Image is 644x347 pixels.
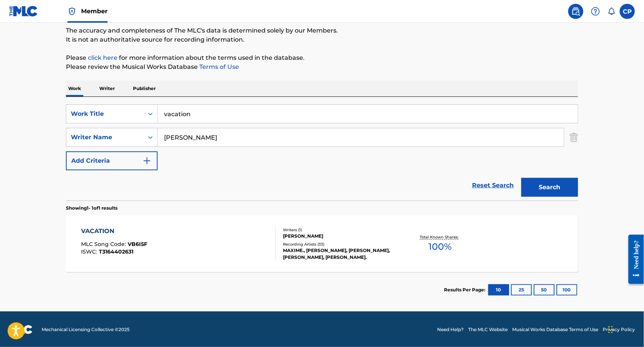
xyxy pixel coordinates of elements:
[428,240,452,254] span: 100 %
[42,326,130,333] span: Mechanical Licensing Collective © 2025
[81,227,148,236] div: VACATION
[606,311,644,347] iframe: Chat Widget
[468,177,517,194] a: Reset Search
[588,4,603,19] div: Help
[570,128,578,147] img: Delete Criterion
[66,53,578,62] p: Please for more information about the terms used in the database.
[88,54,117,61] a: click here
[66,215,578,272] a: VACATIONMLC Song Code:VB6I5FISWC:T3164402631Writers (1)[PERSON_NAME]Recording Artists (33)MAXIME....
[488,284,509,296] button: 10
[66,62,578,72] p: Please review the Musical Works Database
[283,247,397,261] div: MAXIME., [PERSON_NAME], [PERSON_NAME], [PERSON_NAME], [PERSON_NAME].
[420,234,460,240] p: Total Known Shares:
[81,248,99,255] span: ISWC :
[623,229,644,289] iframe: Resource Center
[468,326,508,333] a: The MLC Website
[521,178,578,197] button: Search
[66,26,578,35] p: The accuracy and completeness of The MLC's data is determined solely by our Members.
[444,286,487,293] p: Results Per Page:
[512,326,598,333] a: Musical Works Database Terms of Use
[608,318,613,341] div: Drag
[67,7,77,16] img: Top Rightsholder
[556,284,577,296] button: 100
[66,35,578,44] p: It is not an authoritative source for recording information.
[81,241,128,247] span: MLC Song Code :
[283,233,397,240] div: [PERSON_NAME]
[620,4,635,19] div: User Menu
[283,241,397,247] div: Recording Artists ( 33 )
[66,205,117,212] p: Showing 1 - 1 of 1 results
[571,7,580,16] img: search
[511,284,532,296] button: 25
[99,248,134,255] span: T3164402631
[608,8,615,15] div: Notifications
[568,4,583,19] a: Public Search
[283,227,397,233] div: Writers ( 1 )
[603,326,635,333] a: Privacy Policy
[66,151,158,170] button: Add Criteria
[198,63,239,70] a: Terms of Use
[131,81,158,96] p: Publisher
[66,81,83,96] p: Work
[9,325,33,334] img: logo
[97,81,117,96] p: Writer
[591,7,600,16] img: help
[66,104,578,201] form: Search Form
[9,6,38,17] img: MLC Logo
[142,156,152,165] img: 9d2ae6d4665cec9f34b9.svg
[534,284,555,296] button: 50
[71,109,139,118] div: Work Title
[81,7,108,16] span: Member
[128,241,148,247] span: VB6I5F
[71,133,139,142] div: Writer Name
[437,326,464,333] a: Need Help?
